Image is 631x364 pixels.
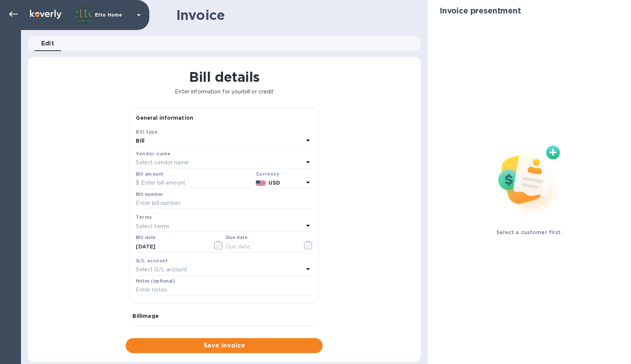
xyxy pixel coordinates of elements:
[136,151,170,156] b: Vendor name
[136,266,187,274] p: Select G/L account
[132,341,317,350] span: Save invoice
[136,279,175,283] label: Notes (optional)
[226,241,297,252] input: Due date
[136,284,312,296] input: Enter notes
[95,12,132,18] p: Etto Home
[269,180,280,186] b: USD
[256,180,266,186] img: USD
[126,338,323,353] button: Save invoice
[496,229,562,236] p: Select a customer first.
[136,241,207,252] input: Select date
[136,223,170,230] p: Select terms
[136,129,158,135] b: Bill type
[132,312,316,320] p: Bill image
[136,214,152,220] b: Terms
[440,6,521,15] h2: Invoice presentment
[136,198,312,209] input: Enter bill number
[136,115,193,121] b: General information
[136,192,163,197] label: Bill number
[136,172,163,176] label: Bill amount
[136,138,144,144] b: Bill
[256,171,279,177] b: Currency
[136,177,252,189] input: $ Enter bill amount
[226,236,247,240] label: Due date
[30,10,62,19] img: Logo
[126,88,323,96] p: Enter information for your bill or credit
[136,258,168,263] b: G/L account
[176,7,225,23] h1: Invoice
[136,236,156,240] label: Bill date
[136,159,188,167] p: Select vendor name
[41,38,54,49] span: Edit
[126,69,323,85] h1: Bill details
